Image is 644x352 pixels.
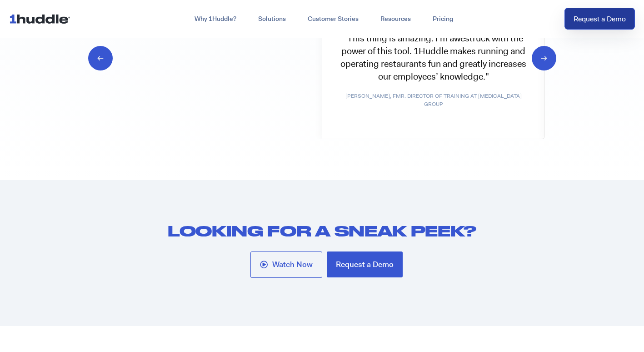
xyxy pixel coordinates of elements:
a: Pricing [422,11,464,27]
a: Why 1Huddle? [184,11,247,27]
a: Resources [369,11,422,27]
span: Watch Now [272,261,313,269]
a: Watch Now [250,251,322,278]
a: Request a Demo [564,8,635,30]
a: Request a Demo [327,251,403,277]
span: Request a Demo [336,261,394,268]
a: Customer Stories [297,11,369,27]
img: ... [9,10,74,27]
div: "This thing is amazing. I’m awestruck with the power of this tool. 1Huddle makes running and oper... [340,6,526,83]
a: Solutions [247,11,297,27]
span: [PERSON_NAME], Fmr. Director of Training at [MEDICAL_DATA] Group [340,92,526,109]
